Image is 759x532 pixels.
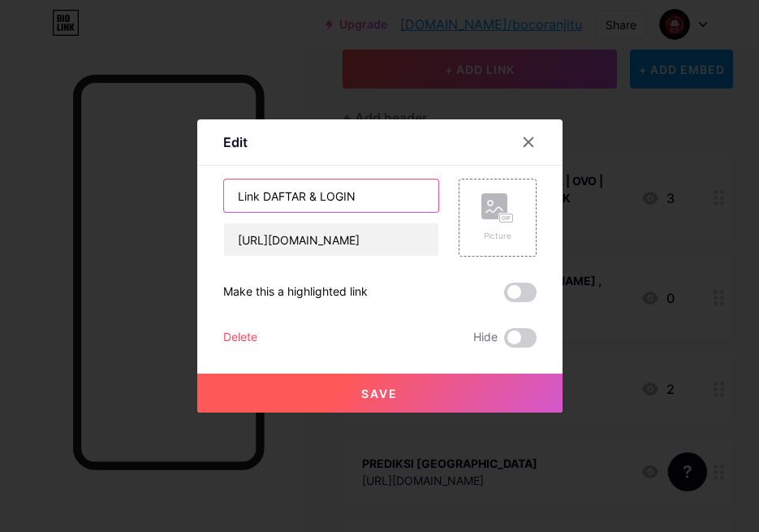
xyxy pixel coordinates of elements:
div: Picture [481,230,514,242]
input: URL [224,223,438,256]
button: Save [197,374,563,413]
div: Delete [223,328,257,348]
span: Save [361,387,398,400]
div: Edit [223,132,248,152]
span: Hide [473,328,498,348]
input: Title [224,179,438,212]
div: Make this a highlighted link [223,283,368,302]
